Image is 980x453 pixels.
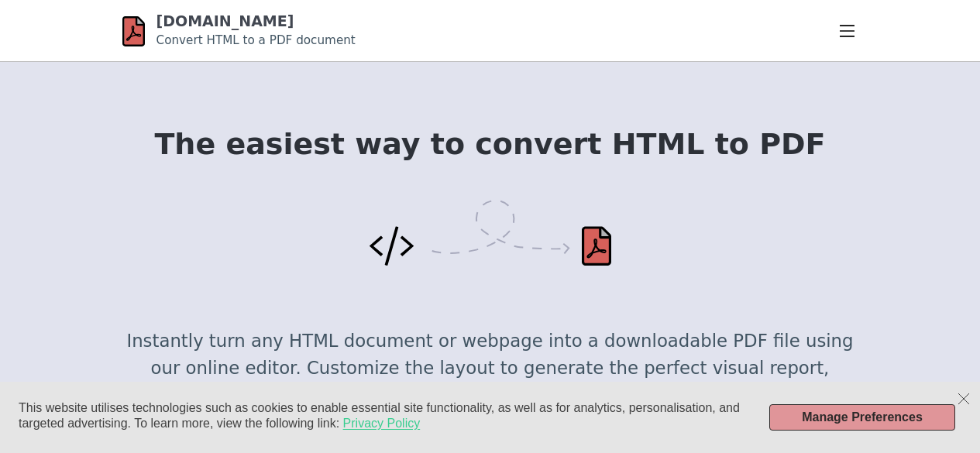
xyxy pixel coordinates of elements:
[122,328,858,407] p: Instantly turn any HTML document or webpage into a downloadable PDF file using our online editor....
[122,14,145,49] img: html-pdf.net
[769,404,955,431] button: Manage Preferences
[156,33,356,47] small: Convert HTML to a PDF document
[343,416,421,431] a: Privacy Policy
[156,12,294,29] a: [DOMAIN_NAME]
[19,401,740,430] span: This website utilises technologies such as cookies to enable essential site functionality, as wel...
[370,200,611,266] img: Convert HTML to PDF
[122,128,858,161] h1: The easiest way to convert HTML to PDF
